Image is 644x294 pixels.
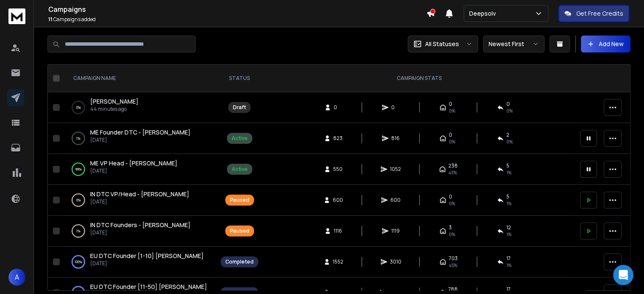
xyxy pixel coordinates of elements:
[449,193,452,200] span: 0
[90,190,189,198] a: IN DTC VP/Head - [PERSON_NAME]
[90,229,191,236] p: [DATE]
[8,269,25,286] button: A
[230,197,249,203] div: Paused
[333,197,343,203] span: 600
[506,262,511,269] span: 1 %
[90,159,177,167] span: ME VP Head - [PERSON_NAME]
[449,262,457,269] span: 45 %
[76,196,81,204] p: 0 %
[558,5,629,22] button: Get Free Credits
[449,200,455,207] span: 0 %
[506,162,509,169] span: 5
[90,252,204,260] a: EU DTC Founder [1-10] [PERSON_NAME]
[390,166,401,173] span: 1052
[506,101,510,107] span: 0
[8,8,25,24] img: logo
[232,135,248,142] div: Active
[48,16,53,23] span: 11
[469,9,499,18] p: Deepsolv
[90,221,191,229] a: IN DTC Founders - [PERSON_NAME]
[90,106,138,113] p: 44 minutes ago
[90,283,207,291] a: EU DTC Founder [11-50] [PERSON_NAME]
[90,221,191,229] span: IN DTC Founders - [PERSON_NAME]
[506,286,511,293] span: 17
[225,258,254,265] div: Completed
[230,228,249,234] div: Paused
[90,137,191,143] p: [DATE]
[216,65,263,92] th: STATUS
[48,4,426,14] h1: Campaigns
[90,128,191,137] a: ME Founder DTC - [PERSON_NAME]
[63,123,216,154] td: 1%ME Founder DTC - [PERSON_NAME][DATE]
[449,132,452,138] span: 0
[506,224,511,231] span: 12
[90,128,191,136] span: ME Founder DTC - [PERSON_NAME]
[483,36,544,52] button: Newest First
[63,154,216,185] td: 99%ME VP Head - [PERSON_NAME][DATE]
[76,134,80,143] p: 1 %
[90,97,138,105] span: [PERSON_NAME]
[263,65,575,92] th: CAMPAIGN STATS
[390,197,401,203] span: 600
[448,169,457,176] span: 43 %
[449,255,458,262] span: 703
[425,40,459,48] p: All Statuses
[333,258,343,265] span: 1552
[449,231,455,238] span: 0 %
[391,228,400,234] span: 1119
[449,101,452,107] span: 0
[63,92,216,123] td: 0%[PERSON_NAME]44 minutes ago
[576,9,623,18] p: Get Free Credits
[76,103,81,112] p: 0 %
[390,258,401,265] span: 3010
[506,169,511,176] span: 1 %
[48,16,426,23] p: Campaigns added
[506,193,509,200] span: 5
[613,265,633,285] div: Open Intercom Messenger
[63,65,216,92] th: CAMPAIGN NAME
[448,286,458,293] span: 788
[334,228,342,234] span: 1116
[63,216,216,247] td: 1%IN DTC Founders - [PERSON_NAME][DATE]
[90,260,204,267] p: [DATE]
[232,166,248,173] div: Active
[506,138,513,145] span: 0 %
[75,165,82,173] p: 99 %
[63,247,216,278] td: 100%EU DTC Founder [1-10] [PERSON_NAME][DATE]
[333,135,343,142] span: 823
[391,104,400,111] span: 0
[90,198,189,205] p: [DATE]
[75,258,82,266] p: 100 %
[233,104,246,111] div: Draft
[90,159,177,168] a: ME VP Head - [PERSON_NAME]
[449,224,452,231] span: 3
[581,36,630,52] button: Add New
[391,135,400,142] span: 816
[333,166,343,173] span: 550
[449,138,455,145] span: 0 %
[448,162,458,169] span: 238
[90,97,138,106] a: [PERSON_NAME]
[90,168,177,174] p: [DATE]
[90,252,204,260] span: EU DTC Founder [1-10] [PERSON_NAME]
[449,107,455,114] span: 0%
[506,255,511,262] span: 17
[506,132,509,138] span: 2
[334,104,342,111] span: 0
[76,227,80,235] p: 1 %
[506,200,511,207] span: 1 %
[506,231,511,238] span: 1 %
[63,185,216,216] td: 0%IN DTC VP/Head - [PERSON_NAME][DATE]
[506,107,513,114] span: 0%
